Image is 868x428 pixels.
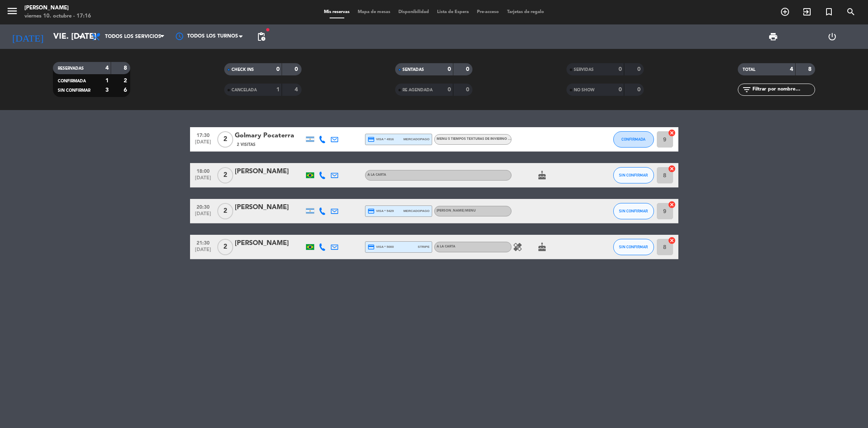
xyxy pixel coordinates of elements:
[752,85,815,94] input: Filtrar por nombre...
[619,173,648,177] span: SIN CONFIRMAR
[824,7,834,17] i: turned_in_not
[232,68,254,72] span: CHECK INS
[217,239,233,255] span: 2
[193,202,213,211] span: 20:30
[613,131,654,148] button: CONFIRMADA
[193,247,213,256] span: [DATE]
[668,201,676,209] i: cancel
[537,170,547,180] i: cake
[217,203,233,219] span: 2
[802,7,812,17] i: exit_to_app
[367,207,394,215] span: visa * 5429
[818,5,840,19] span: Reserva especial
[124,78,129,84] strong: 2
[6,5,18,17] i: menu
[846,7,856,17] i: search
[796,5,818,19] span: WALK IN
[466,66,471,72] strong: 0
[367,136,394,143] span: visa * 4916
[24,12,91,20] div: viernes 10. octubre - 17:16
[437,137,579,141] span: MENU 5 TIEMPOS TEXTURAS DE INVIERNO "MARIDAJE [PERSON_NAME]"
[6,28,49,46] i: [DATE]
[394,10,433,14] span: Disponibilidad
[637,66,642,72] strong: 0
[637,87,642,93] strong: 0
[840,5,862,19] span: BUSCAR
[402,68,424,72] span: SENTADAS
[235,130,304,141] div: Golmary Pocaterra
[402,88,433,92] span: RE AGENDADA
[193,139,213,149] span: [DATE]
[619,245,648,249] span: SIN CONFIRMAR
[237,141,256,148] span: 2 Visitas
[613,203,654,219] button: SIN CONFIRMAR
[367,207,375,215] i: credit_card
[235,238,304,249] div: [PERSON_NAME]
[193,175,213,185] span: [DATE]
[403,137,429,142] span: mercadopago
[780,7,790,17] i: add_circle_outline
[743,68,755,72] span: TOTAL
[619,87,622,93] strong: 0
[768,32,778,42] span: print
[256,32,266,42] span: pending_actions
[437,209,476,212] span: [PERSON_NAME] MENU
[295,87,300,93] strong: 4
[448,87,451,93] strong: 0
[613,239,654,255] button: SIN CONFIRMAR
[6,5,18,20] button: menu
[827,32,837,42] i: power_settings_new
[276,87,280,93] strong: 1
[613,167,654,183] button: SIN CONFIRMAR
[367,136,375,143] i: credit_card
[295,66,300,72] strong: 0
[124,65,129,71] strong: 8
[58,66,84,71] span: RESERVADAS
[619,66,622,72] strong: 0
[433,10,473,14] span: Lista de Espera
[24,4,91,12] div: [PERSON_NAME]
[276,66,280,72] strong: 0
[235,166,304,177] div: [PERSON_NAME]
[235,202,304,213] div: [PERSON_NAME]
[58,79,86,83] span: CONFIRMADA
[124,87,129,93] strong: 6
[668,165,676,173] i: cancel
[537,242,547,252] i: cake
[105,78,109,84] strong: 1
[418,244,430,249] span: stripe
[574,68,594,72] span: SERVIDAS
[193,238,213,247] span: 21:30
[193,211,213,221] span: [DATE]
[105,65,109,71] strong: 4
[193,130,213,139] span: 17:30
[232,88,257,92] span: CANCELADA
[105,87,109,93] strong: 3
[448,66,451,72] strong: 0
[790,66,793,72] strong: 4
[367,173,386,176] span: A LA CARTA
[513,242,523,252] i: healing
[574,88,595,92] span: NO SHOW
[265,27,270,32] span: fiber_manual_record
[774,5,796,19] span: RESERVAR MESA
[473,10,503,14] span: Pre-acceso
[742,85,752,95] i: filter_list
[367,243,394,251] span: visa * 5000
[621,137,645,141] span: CONFIRMADA
[320,10,354,14] span: Mis reservas
[668,236,676,245] i: cancel
[217,131,233,148] span: 2
[76,32,85,42] i: arrow_drop_down
[619,209,648,213] span: SIN CONFIRMAR
[808,66,813,72] strong: 8
[354,10,394,14] span: Mapa de mesas
[668,129,676,137] i: cancel
[193,166,213,175] span: 18:00
[367,243,375,251] i: credit_card
[503,10,548,14] span: Tarjetas de regalo
[105,34,161,40] span: Todos los servicios
[403,208,429,214] span: mercadopago
[802,24,862,49] div: LOG OUT
[437,245,455,248] span: A LA CARTA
